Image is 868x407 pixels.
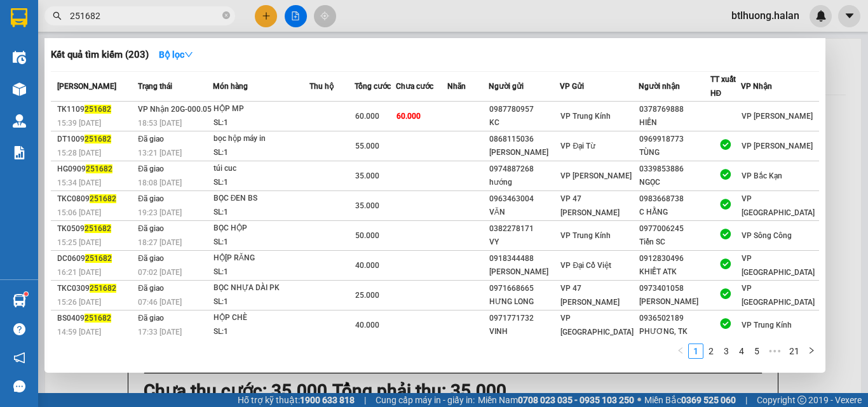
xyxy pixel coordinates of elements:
div: 0971771732 [489,312,560,325]
li: 3 [719,344,734,359]
div: DC0609 [57,252,134,265]
li: 21 [785,344,804,359]
span: 40.000 [355,321,379,330]
div: HƯNG LONG [489,295,560,309]
div: [PERSON_NAME] [489,265,560,279]
div: [PERSON_NAME] [639,295,710,309]
button: right [804,344,819,359]
img: logo-vxr [11,8,27,27]
div: TKC0309 [57,282,134,295]
div: SL: 1 [214,116,309,130]
span: notification [13,352,25,364]
span: 14:59 [DATE] [57,328,101,337]
span: 60.000 [397,112,421,121]
span: 15:26 [DATE] [57,298,101,307]
div: hướng [489,176,560,189]
span: down [184,50,193,59]
button: Bộ lọcdown [149,44,203,65]
button: left [673,344,688,359]
span: 251682 [85,254,112,263]
span: Chưa cước [396,82,433,91]
span: TT xuất HĐ [710,75,736,98]
div: túi cuc [214,162,309,176]
div: TÙNG [639,146,710,159]
span: 16:21 [DATE] [57,268,101,277]
span: VP Đại Cồ Việt [560,261,611,270]
div: 0339853886 [639,163,710,176]
span: 18:53 [DATE] [138,119,182,128]
li: Next 5 Pages [764,344,785,359]
span: 251682 [90,194,116,203]
div: 0912830496 [639,252,710,265]
span: VP Trung Kính [560,231,611,240]
span: VP [GEOGRAPHIC_DATA] [742,284,815,307]
img: warehouse-icon [13,114,26,128]
span: 251682 [86,164,112,173]
li: 5 [749,344,764,359]
div: 0936502189 [639,312,710,325]
a: 2 [704,344,718,358]
span: Người nhận [639,82,680,91]
div: [PERSON_NAME] [489,146,560,159]
span: 40.000 [355,261,379,270]
span: 50.000 [355,231,379,240]
li: Next Page [804,344,819,359]
span: 15:06 [DATE] [57,208,101,217]
div: BỌC HỘP [214,222,309,236]
span: 15:39 [DATE] [57,119,101,128]
a: 4 [735,344,749,358]
span: VP Trung Kính [742,321,792,330]
div: SL: 1 [214,236,309,250]
span: 35.000 [355,171,379,180]
span: VP Gửi [560,82,584,91]
div: HỘP CHÈ [214,311,309,325]
div: VĂN [489,206,560,219]
span: 15:25 [DATE] [57,238,101,247]
span: VP [GEOGRAPHIC_DATA] [742,194,815,217]
sup: 1 [24,292,28,296]
span: Đã giao [138,135,164,143]
div: 0971668665 [489,282,560,295]
strong: Bộ lọc [159,50,193,60]
div: SL: 1 [214,325,309,339]
div: bọc hộp máy in [214,132,309,146]
span: 251682 [90,284,116,293]
span: 18:08 [DATE] [138,178,182,187]
div: HIỀN [639,116,710,130]
span: 17:33 [DATE] [138,328,182,337]
span: 251682 [85,105,111,114]
div: 0382278171 [489,222,560,236]
a: 5 [750,344,764,358]
div: SL: 1 [214,176,309,190]
div: TK1109 [57,103,134,116]
span: Đã giao [138,314,164,323]
span: VP Trung Kính [560,112,611,121]
li: 1 [688,344,703,359]
a: 3 [719,344,733,358]
span: ••• [764,344,785,359]
a: 1 [689,344,703,358]
span: VP Đại Từ [560,142,595,150]
div: VINH [489,325,560,338]
div: HỘ[P RĂNG [214,251,309,265]
span: Nhãn [447,82,466,91]
div: BỌC NHỰA DÀI PK [214,281,309,295]
div: 0973401058 [639,282,710,295]
span: 07:02 [DATE] [138,268,182,277]
li: Previous Page [673,344,688,359]
div: DT1009 [57,133,134,146]
span: Đã giao [138,254,164,263]
div: 0969918773 [639,133,710,146]
span: Đã giao [138,194,164,203]
h3: Kết quả tìm kiếm ( 203 ) [51,48,149,62]
div: TK0509 [57,222,134,236]
span: close-circle [222,11,230,19]
div: BỌC ĐEN BS [214,192,309,206]
span: VP Nhận 20G-000.05 [138,105,212,114]
span: Trạng thái [138,82,172,91]
span: right [808,347,815,354]
div: PHƯƠNG, TK [639,325,710,338]
span: message [13,380,25,392]
span: question-circle [13,323,25,335]
div: 0963463004 [489,192,560,206]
